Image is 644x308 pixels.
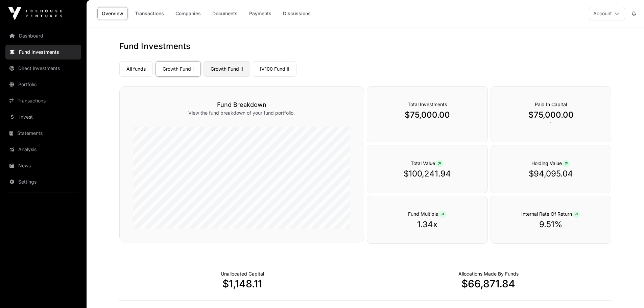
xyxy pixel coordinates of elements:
img: Icehouse Ventures Logo [8,7,62,20]
a: Settings [5,174,81,189]
a: Dashboard [5,28,81,43]
span: Paid In Capital [535,101,567,107]
a: Companies [171,7,205,20]
a: All funds [119,61,153,77]
a: Statements [5,126,81,141]
p: $1,148.11 [119,278,365,290]
a: Fund Investments [5,45,81,60]
p: Cash not yet allocated [221,270,264,277]
a: News [5,158,81,173]
a: Transactions [130,7,168,20]
p: 9.51% [504,219,598,230]
p: $75,000.00 [504,110,598,120]
a: IV100 Fund II [253,61,296,77]
iframe: Chat Widget [610,276,644,308]
span: Holding Value [531,160,570,166]
a: Growth Fund II [204,61,250,77]
a: Portfolio [5,77,81,92]
p: 1.34x [381,219,474,230]
p: $66,871.84 [365,278,612,290]
a: Analysis [5,142,81,157]
a: Payments [245,7,276,20]
a: Direct Investments [5,61,81,76]
a: Discussions [279,7,315,20]
a: Growth Fund I [156,61,201,77]
a: Invest [5,110,81,124]
p: $100,241.94 [381,168,474,179]
button: Account [589,7,625,20]
span: Total Investments [408,101,447,107]
a: Documents [208,7,242,20]
a: Transactions [5,93,81,108]
span: Total Value [411,160,444,166]
a: Overview [97,7,128,20]
p: $94,095.04 [504,168,598,179]
p: Capital Deployed Into Companies [458,270,519,277]
span: Fund Multiple [408,211,447,217]
h3: Fund Breakdown [133,100,350,110]
div: ` [491,86,612,142]
p: View the fund breakdown of your fund portfolio. [133,110,350,116]
span: Internal Rate Of Return [521,211,580,217]
h1: Fund Investments [119,41,612,52]
p: $75,000.00 [381,110,474,120]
